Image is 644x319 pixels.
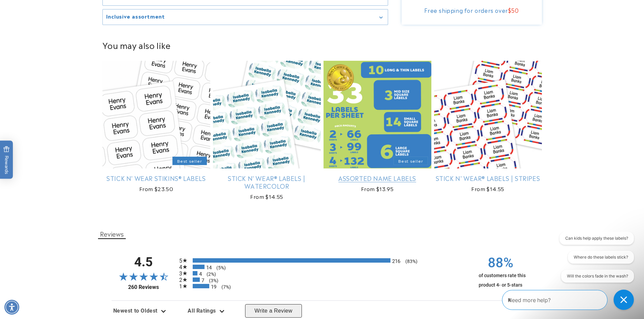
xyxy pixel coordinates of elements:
span: 7 [201,277,204,284]
li: 14 4-star reviews, 5% of total reviews [179,265,465,269]
button: Write a Review [245,304,302,318]
span: 216 [392,258,400,264]
span: 4 [179,264,188,270]
span: (7%) [218,284,231,290]
li: 216 5-star reviews, 83% of total reviews [179,258,465,263]
a: Stick N' Wear® Labels | Watercolor [213,174,321,190]
div: Free shipping for orders over [407,7,536,14]
span: 4.5 [112,256,176,268]
span: of customers rate this product 4- or 5-stars [479,273,526,288]
span: (3%) [206,278,218,283]
span: 1 [179,283,188,290]
div: Review filter options. Current filter is all ratings. Available options: All Ratings, 5 Star Revi... [186,304,226,318]
span: 88% [469,255,533,271]
li: 7 2-star reviews, 3% of total reviews [179,277,465,282]
span: 5 [179,258,188,264]
span: (5%) [213,265,226,270]
div: Accessibility Menu [4,300,19,315]
span: 3 [179,270,188,277]
span: Newest to Oldest [113,308,158,314]
h2: Inclusive assortment [106,13,165,20]
li: 4 3-star reviews, 2% of total reviews [179,271,465,275]
span: (2%) [203,271,216,277]
span: (83%) [402,259,418,264]
a: Stick N' Wear® Labels | Stripes [434,174,542,182]
span: $ [508,6,511,14]
li: 19 1-star reviews, 7% of total reviews [179,284,465,288]
a: 260 Reviews - open in a new tab [112,284,176,290]
span: 50 [511,6,519,14]
summary: Inclusive assortment [103,9,388,25]
h2: You may also like [102,40,542,50]
a: Assorted Name Labels [324,174,431,182]
span: All Ratings [188,308,216,314]
span: 2 [179,277,188,283]
span: 14 [206,265,212,271]
span: Rewards [3,146,10,174]
iframe: Gorgias Floating Chat [502,287,637,312]
span: 4.5-star overall rating [112,272,176,281]
iframe: Sign Up via Text for Offers [5,265,86,285]
iframe: Gorgias live chat conversation starters [553,232,637,289]
a: Stick N' Wear Stikins® Labels [102,174,210,182]
div: Review sort options. Currently selected: Newest to Oldest. Dropdown expanded. Available options: ... [112,304,168,318]
button: Reviews [98,229,126,239]
span: 19 [211,284,216,290]
span: 4 [199,271,202,277]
